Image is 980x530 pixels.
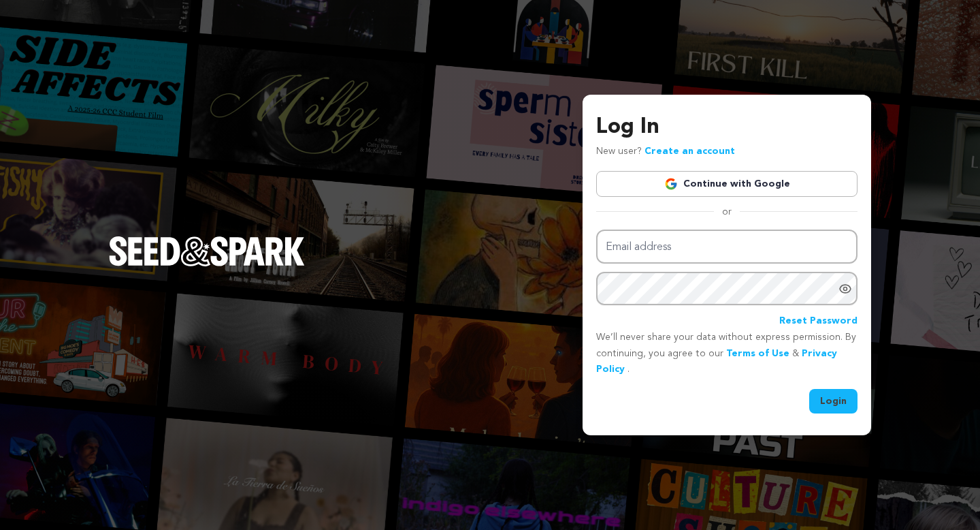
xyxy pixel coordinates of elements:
img: Google logo [664,177,678,191]
h3: Log In [596,111,857,144]
a: Reset Password [779,313,857,330]
img: Seed&Spark Logo [109,236,305,266]
span: or [714,205,740,219]
button: Login [809,389,857,414]
a: Seed&Spark Homepage [109,236,305,294]
p: New user? [596,144,735,160]
a: Continue with Google [596,171,857,197]
p: We’ll never share your data without express permission. By continuing, you agree to our & . [596,330,857,378]
a: Show password as plain text. Warning: this will display your password on the screen. [838,282,852,296]
a: Terms of Use [726,349,789,358]
a: Create an account [644,146,735,156]
input: Email address [596,230,857,264]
